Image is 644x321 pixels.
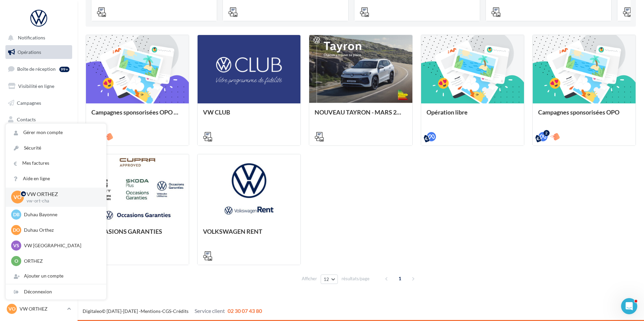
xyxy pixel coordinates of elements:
div: 2 [544,130,550,136]
a: Opérations [4,45,74,59]
a: Visibilité en ligne [4,79,74,93]
span: VS [13,242,19,249]
span: 1 [394,273,405,284]
span: VO [8,306,16,312]
span: résultats/page [342,276,370,282]
a: CGS [162,308,171,314]
span: 12 [324,277,329,282]
p: Duhau Bayonne [24,211,98,218]
span: © [DATE]-[DATE] - - - [83,308,262,314]
a: Mes factures [6,156,106,171]
div: VOLKSWAGEN RENT [203,228,295,242]
a: Gérer mon compte [6,125,106,140]
p: VW [GEOGRAPHIC_DATA] [24,242,98,249]
div: 99+ [59,67,69,72]
div: VW CLUB [203,109,295,122]
a: Mentions [141,308,160,314]
a: PLV et print personnalisable [4,163,74,183]
span: Afficher [302,276,317,282]
a: Aide en ligne [6,171,106,186]
p: vw-ort-cha [27,198,95,204]
a: Sécurité [6,140,106,156]
a: Digitaleo [83,308,102,314]
a: Crédits [173,308,188,314]
div: OCCASIONS GARANTIES [91,228,183,242]
div: Opération libre [427,109,519,122]
span: Service client [195,308,225,314]
a: Calendrier [4,146,74,160]
div: Ajouter un compte [6,268,106,284]
p: VW ORTHEZ [27,190,95,198]
span: 02 30 07 43 80 [228,308,262,314]
div: Déconnexion [6,284,106,299]
span: Visibilité en ligne [18,83,54,89]
a: Boîte de réception99+ [4,62,74,76]
p: Duhau Orthez [24,227,98,233]
button: 12 [321,275,338,284]
div: NOUVEAU TAYRON - MARS 2025 [315,109,407,122]
span: VO [13,193,22,201]
iframe: Intercom live chat [621,298,637,314]
span: DO [13,227,20,233]
a: VO VW ORTHEZ [5,302,72,315]
a: Campagnes [4,96,74,110]
div: Campagnes sponsorisées OPO [538,109,630,122]
p: VW ORTHEZ [20,306,64,312]
span: DB [13,211,20,218]
span: Notifications [18,35,45,41]
span: Contacts [17,117,36,122]
span: Boîte de réception [17,66,56,72]
span: Campagnes [17,100,41,105]
span: Opérations [18,49,41,55]
a: Campagnes DataOnDemand [4,185,74,205]
p: ORTHEZ [24,258,98,264]
div: Campagnes sponsorisées OPO Septembre [91,109,183,122]
a: Contacts [4,113,74,127]
a: Médiathèque [4,129,74,143]
span: O [14,258,18,264]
